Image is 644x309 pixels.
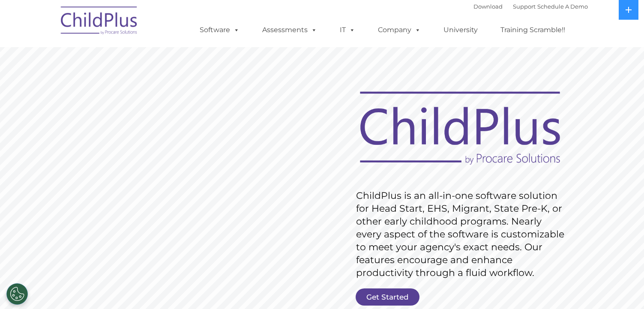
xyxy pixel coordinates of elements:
[435,21,486,39] a: University
[504,216,644,309] iframe: Chat Widget
[356,189,569,279] rs-layer: ChildPlus is an all-in-one software solution for Head Start, EHS, Migrant, State Pre-K, or other ...
[331,21,364,39] a: IT
[254,21,326,39] a: Assessments
[537,3,588,10] a: Schedule A Demo
[473,3,588,10] font: |
[356,288,419,306] a: Get Started
[492,21,574,39] a: Training Scramble!!
[191,21,248,39] a: Software
[473,3,503,10] a: Download
[57,0,142,43] img: ChildPlus by Procare Solutions
[369,21,429,39] a: Company
[6,283,28,305] button: Cookies Settings
[513,3,536,10] a: Support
